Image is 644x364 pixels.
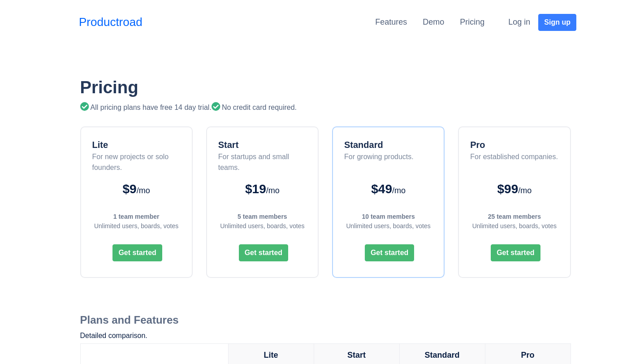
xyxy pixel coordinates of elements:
div: $19 [216,180,309,199]
strong: 1 team member [113,213,160,220]
a: Productroad [79,13,143,31]
span: /mo [266,186,280,195]
div: Unlimited users, boards, votes [216,221,309,231]
p: Detailed comparison. [80,330,571,341]
div: For established companies. [470,152,558,173]
strong: 5 team members [238,213,287,220]
div: Unlimited users, boards, votes [468,221,561,231]
div: $9 [90,180,183,199]
button: Get started [365,244,414,261]
a: Demo [423,17,444,26]
button: Get started [112,244,162,261]
div: For startups and small teams. [218,152,309,173]
div: For new projects or solo founders. [92,152,183,173]
h2: Plans and Features [80,314,571,327]
div: Unlimited users, boards, votes [342,221,435,231]
div: $49 [342,180,435,199]
strong: 10 team members [362,213,415,220]
button: Get started [239,244,288,261]
button: Sign up [538,14,576,31]
div: Lite [92,138,183,152]
span: /mo [392,186,406,195]
a: Pricing [460,17,484,26]
div: Unlimited users, boards, votes [90,221,183,231]
button: Get started [491,244,540,261]
div: Start [218,138,309,152]
strong: 25 team members [488,213,541,220]
span: /mo [518,186,532,195]
div: All pricing plans have free 14 day trial. No credit card required. [80,102,571,113]
button: Log in [502,13,536,31]
a: Features [375,17,407,26]
div: Pro [470,138,558,152]
div: $99 [468,180,561,199]
div: For growing products. [344,152,414,173]
h1: Pricing [80,77,571,98]
div: Standard [344,138,414,152]
span: /mo [137,186,150,195]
